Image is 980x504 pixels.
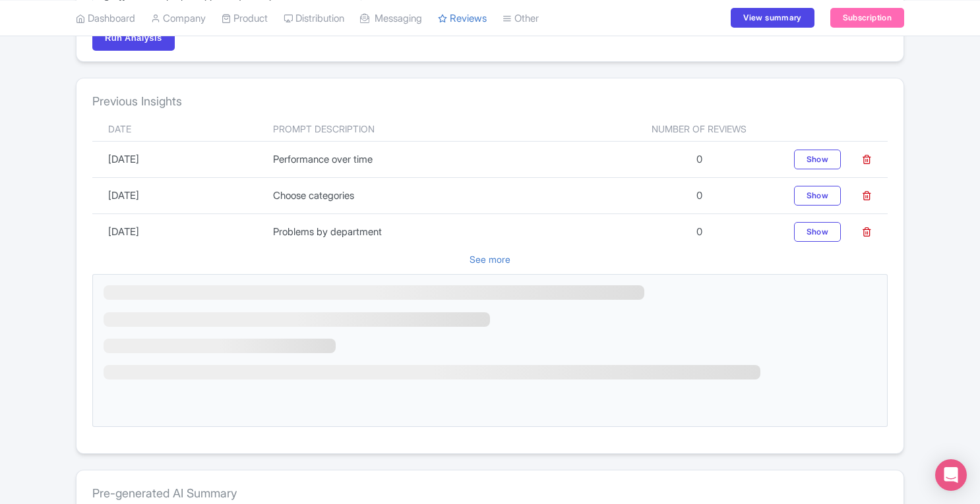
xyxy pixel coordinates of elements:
td: 0 [613,178,785,214]
th: Number of Reviews [613,117,785,142]
td: [DATE] [92,178,265,214]
h4: Previous Insights [92,94,888,109]
th: Prompt Description [265,117,613,142]
p: See more [92,244,888,274]
td: Problems by department [265,214,613,250]
td: 0 [613,142,785,178]
td: Choose categories [265,178,613,214]
a: View summary [731,8,814,28]
a: Subscription [830,8,904,28]
input: Run Analysis [92,26,175,51]
th: Date [92,117,265,142]
td: [DATE] [92,142,265,178]
div: Show [794,222,841,242]
div: Open Intercom Messenger [935,459,967,491]
div: Show [794,186,841,206]
td: [DATE] [92,214,265,250]
div: Show [794,150,841,169]
h4: Pre-generated AI Summary [92,486,888,501]
td: 0 [613,214,785,250]
td: Performance over time [265,142,613,178]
